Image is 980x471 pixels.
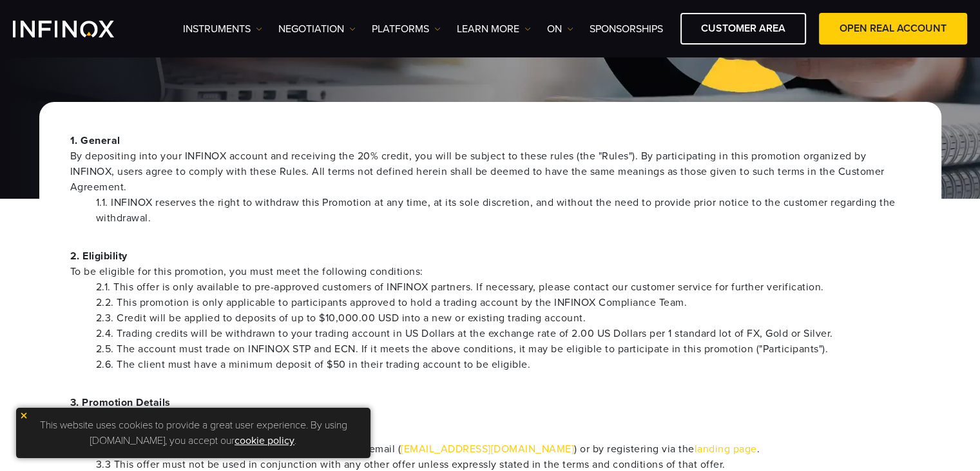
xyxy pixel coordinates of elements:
[96,312,586,325] font: 2.3. Credit will be applied to deposits of up to $10,000.00 USD into a new or existing trading ac...
[701,22,785,35] font: CUSTOMER AREA
[70,265,423,278] font: To be eligible for this promotion, you must meet the following conditions:
[590,23,663,35] font: Sponsorships
[96,343,829,356] font: 2.5. The account must trade on INFINOX STP and ECN. If it meets the above conditions, it may be e...
[96,196,896,225] font: 1.1. INFINOX reserves the right to withdraw this Promotion at any time, at its sole discretion, a...
[70,150,885,194] font: By depositing into your INFINOX account and receiving the 20% credit, you will be subject to thes...
[96,327,833,340] font: 2.4. Trading credits will be withdrawn to your trading account in US Dollars at the exchange rate...
[372,21,441,37] a: PLATFORMS
[547,21,573,37] a: ON
[819,13,967,45] a: OPEN REAL ACCOUNT
[70,134,120,147] font: 1. General
[294,434,296,447] font: .
[278,21,356,37] a: NEGOTIATION
[278,23,344,35] font: NEGOTIATION
[695,443,757,456] a: landing page
[13,21,144,37] a: INFINOX Logo
[183,23,251,35] font: Instruments
[70,250,128,263] font: 2. Eligibility
[840,22,946,35] font: OPEN REAL ACCOUNT
[183,21,262,37] a: Instruments
[96,296,687,309] font: 2.2. This promotion is only applicable to participants approved to hold a trading account by the ...
[590,21,663,37] a: Sponsorships
[680,13,806,45] a: CUSTOMER AREA
[96,458,725,471] font: 3.3 This offer must not be used in conjunction with any other offer unless expressly stated in th...
[457,21,531,37] a: Learn more
[372,23,429,35] font: PLATFORMS
[70,396,171,409] font: 3. Promotion Details
[401,443,574,456] a: [EMAIL_ADDRESS][DOMAIN_NAME]
[96,281,824,294] font: 2.1. This offer is only available to pre-approved customers of INFINOX partners. If necessary, pl...
[235,434,294,447] a: cookie policy
[19,411,28,420] img: yellow close icon
[96,358,531,371] font: 2.6. The client must have a minimum deposit of $50 in their trading account to be eligible.
[457,23,519,35] font: Learn more
[40,419,347,447] font: This website uses cookies to provide a great user experience. By using [DOMAIN_NAME], you accept our
[547,23,562,35] font: ON
[757,443,760,456] font: .
[574,443,695,456] font: ) or by registering via the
